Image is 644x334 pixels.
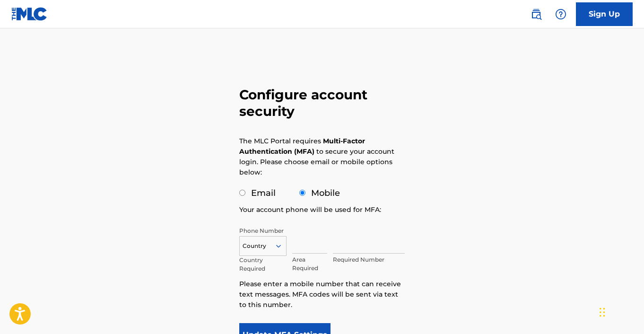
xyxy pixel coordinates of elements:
[251,188,276,198] label: Email
[239,279,405,310] p: Please enter a mobile number that can receive text messages. MFA codes will be sent via text to t...
[311,188,340,198] label: Mobile
[555,9,566,20] img: help
[551,5,570,24] div: Help
[527,5,546,24] a: Public Search
[239,204,381,215] p: Your account phone will be used for MFA:
[600,298,605,326] div: Drag
[239,87,405,120] h3: Configure account security
[239,136,394,177] p: The MLC Portal requires to secure your account login. Please choose email or mobile options below:
[333,255,405,264] p: Required Number
[239,256,287,273] p: Country Required
[11,7,48,21] img: MLC Logo
[292,255,327,272] p: Area Required
[531,9,542,20] img: search
[576,2,633,26] a: Sign Up
[597,289,644,334] iframe: Chat Widget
